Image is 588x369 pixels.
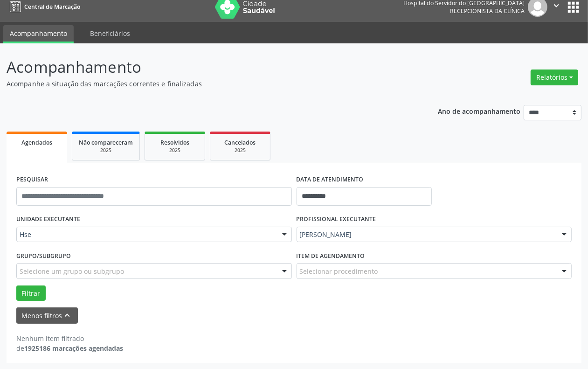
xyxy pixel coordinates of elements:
[24,344,123,353] strong: 1925186 marcações agendadas
[297,173,364,187] label: DATA DE ATENDIMENTO
[152,147,198,154] div: 2025
[438,105,520,117] p: Ano de acompanhamento
[24,3,80,11] span: Central de Marcação
[21,139,52,146] span: Agendados
[551,0,561,11] i: 
[7,79,409,89] p: Acompanhe a situação das marcações correntes e finalizadas
[83,25,137,42] a: Beneficiários
[300,230,553,239] span: [PERSON_NAME]
[225,139,256,146] span: Cancelados
[62,310,73,320] i: keyboard_arrow_up
[79,139,133,146] span: Não compareceram
[16,285,46,301] button: Filtrar
[300,266,378,276] span: Selecionar procedimento
[20,230,273,239] span: Hse
[16,307,78,324] button: Menos filtroskeyboard_arrow_up
[160,139,189,146] span: Resolvidos
[16,173,48,187] label: PESQUISAR
[3,25,74,43] a: Acompanhamento
[16,334,123,343] div: Nenhum item filtrado
[531,70,578,85] button: Relatórios
[217,147,263,154] div: 2025
[16,212,80,227] label: UNIDADE EXECUTANTE
[16,249,71,263] label: Grupo/Subgrupo
[450,7,525,15] span: Recepcionista da clínica
[20,266,124,276] span: Selecione um grupo ou subgrupo
[16,343,123,353] div: de
[297,212,376,227] label: PROFISSIONAL EXECUTANTE
[7,56,409,79] p: Acompanhamento
[297,249,365,263] label: Item de agendamento
[79,147,133,154] div: 2025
